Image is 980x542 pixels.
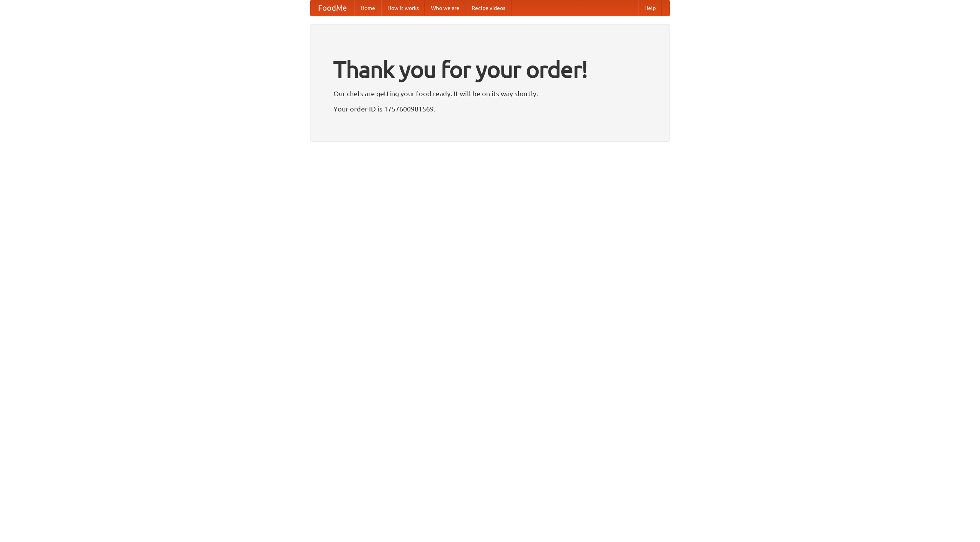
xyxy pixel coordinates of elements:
p: Your order ID is 1757600981569. [333,103,647,115]
a: Home [354,0,381,16]
a: Who we are [425,0,465,16]
a: Help [638,0,662,16]
a: FoodMe [310,0,354,16]
h1: Thank you for your order! [333,51,647,88]
a: Recipe videos [465,0,511,16]
p: Our chefs are getting your food ready. It will be on its way shortly. [333,88,647,99]
a: How it works [381,0,425,16]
